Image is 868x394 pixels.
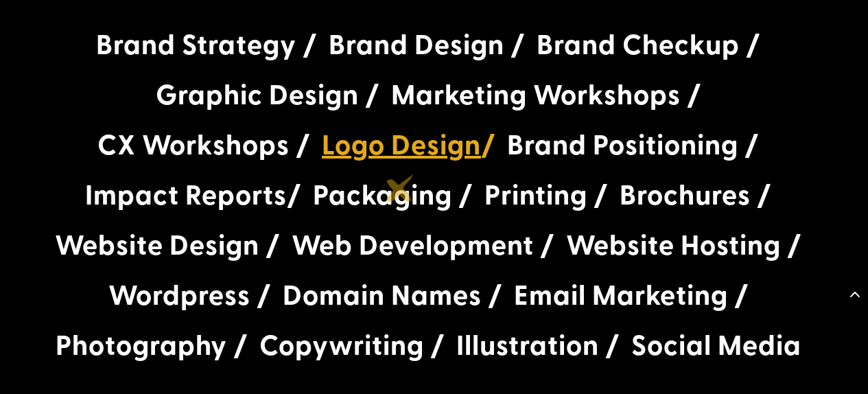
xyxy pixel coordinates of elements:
h3: Brochures / [620,178,772,218]
h3: Brand Design / [329,27,526,67]
h3: CX Workshops / [97,128,311,167]
h3: Printing / [484,178,609,218]
h3: Photography / [56,328,248,368]
h3: Wordpress / [108,278,272,318]
h3: Packaging / [313,178,473,218]
h3: Website Hosting / [566,228,802,268]
h3: Brand Positioning / [507,128,760,167]
a: Impact Reports [85,174,287,213]
h3: Website Design / [55,228,281,268]
a: Logo Design [322,124,481,163]
h3: / [85,178,302,218]
h3: Copywriting / [259,328,445,368]
h3: Social Media [631,328,801,368]
h3: / [322,128,496,167]
h3: Brand Strategy / [96,27,318,67]
iframe: Brevo live chat [813,339,854,380]
h3: Web Development / [292,228,555,268]
h3: Illustration / [456,328,620,368]
h3: Marketing Workshops / [391,78,702,117]
h3: Domain Names / [283,278,503,318]
h3: Email Marketing / [514,278,749,318]
h3: Graphic Design / [156,78,380,117]
h3: Brand Checkup / [537,27,761,67]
